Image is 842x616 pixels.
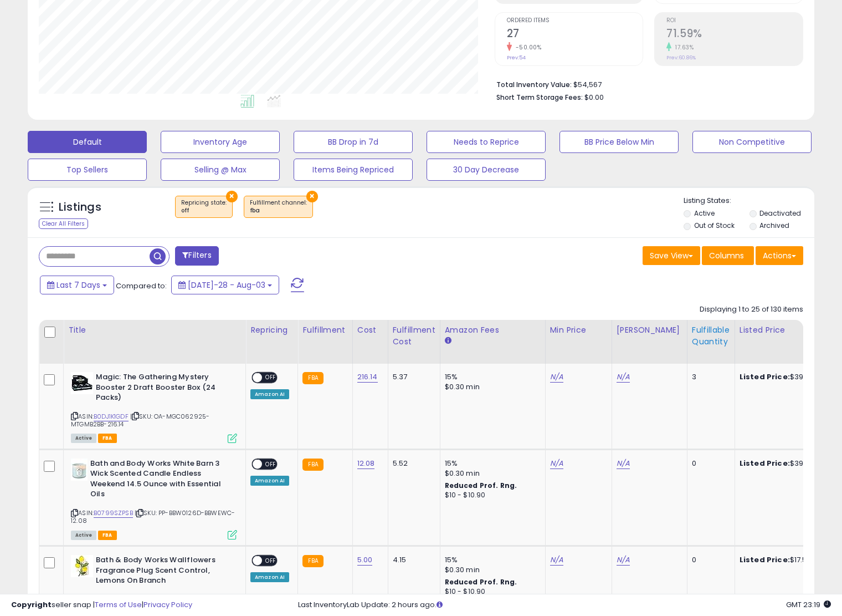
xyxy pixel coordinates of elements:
[740,324,835,336] div: Listed Price
[181,207,227,215] div: off
[584,92,604,103] span: $0.00
[445,577,517,587] b: Reduced Prof. Rng.
[250,572,289,582] div: Amazon AI
[143,599,192,610] a: Privacy Policy
[94,508,133,518] a: B0799SZPSB
[445,324,541,336] div: Amazon Fees
[95,599,142,610] a: Terms of Use
[740,371,790,382] b: Listed Price:
[175,246,218,266] button: Filters
[94,412,129,421] a: B0DJ1K1GDF
[226,191,238,202] button: ×
[161,159,280,181] button: Selling @ Max
[445,481,517,490] b: Reduced Prof. Rng.
[90,459,225,502] b: Bath and Body Works White Barn 3 Wick Scented Candle Endless Weekend 14.5 Ounce with Essential Oils
[262,373,280,383] span: OFF
[96,555,230,589] b: Bath & Body Works Wallflowers Fragrance Plug Scent Control, Lemons On Branch
[756,246,803,265] button: Actions
[71,555,93,577] img: 41e+WtnoBfL._SL40_.jpg
[71,508,235,525] span: | SKU: PP-BBW0126D-BBWEWC-12.08
[692,131,812,153] button: Non Competitive
[740,554,790,565] b: Listed Price:
[496,93,583,102] b: Short Term Storage Fees:
[98,434,117,443] span: FBA
[161,131,280,153] button: Inventory Age
[550,371,563,383] a: N/A
[786,599,831,610] span: 2025-08-11 23:19 GMT
[250,198,307,215] span: Fulfillment channel :
[694,208,715,218] label: Active
[71,372,237,442] div: ASIN:
[759,221,789,230] label: Archived
[57,279,100,291] span: Last 7 Days
[250,207,307,215] div: fba
[302,555,323,567] small: FBA
[666,27,803,42] h2: 71.59%
[294,131,413,153] button: BB Drop in 7d
[496,77,795,90] li: $54,567
[11,600,192,610] div: seller snap | |
[393,459,432,469] div: 5.52
[262,459,280,469] span: OFF
[617,324,682,336] div: [PERSON_NAME]
[357,458,375,469] a: 12.08
[39,218,88,229] div: Clear All Filters
[684,196,814,206] p: Listing States:
[740,372,831,382] div: $399.99
[188,279,265,291] span: [DATE]-28 - Aug-03
[692,555,726,565] div: 0
[550,458,563,469] a: N/A
[250,389,289,399] div: Amazon AI
[181,198,227,215] span: Repricing state :
[445,336,451,346] small: Amazon Fees.
[393,324,435,348] div: Fulfillment Cost
[28,159,147,181] button: Top Sellers
[302,372,323,384] small: FBA
[40,276,114,294] button: Last 7 Days
[357,371,378,383] a: 216.14
[700,304,803,315] div: Displaying 1 to 25 of 130 items
[71,459,237,538] div: ASIN:
[445,491,537,500] div: $10 - $10.90
[559,131,679,153] button: BB Price Below Min
[11,599,52,610] strong: Copyright
[302,459,323,471] small: FBA
[302,324,347,336] div: Fulfillment
[709,250,744,261] span: Columns
[445,372,537,382] div: 15%
[694,221,735,230] label: Out of Stock
[692,324,730,348] div: Fulfillable Quantity
[692,372,726,382] div: 3
[445,382,537,392] div: $0.30 min
[357,554,373,566] a: 5.00
[96,372,230,406] b: Magic: The Gathering Mystery Booster 2 Draft Booster Box (24 Packs)
[740,458,790,469] b: Listed Price:
[666,18,803,24] span: ROI
[702,246,754,265] button: Columns
[250,324,293,336] div: Repricing
[445,459,537,469] div: 15%
[512,43,542,52] small: -50.00%
[116,281,167,291] span: Compared to:
[617,371,630,383] a: N/A
[445,555,537,565] div: 15%
[171,276,279,294] button: [DATE]-28 - Aug-03
[617,458,630,469] a: N/A
[427,159,546,181] button: 30 Day Decrease
[71,434,96,443] span: All listings currently available for purchase on Amazon
[71,372,93,394] img: 41eTonP9PXL._SL40_.jpg
[306,191,318,202] button: ×
[262,556,280,566] span: OFF
[445,565,537,575] div: $0.30 min
[507,18,643,24] span: Ordered Items
[445,469,537,478] div: $0.30 min
[294,159,413,181] button: Items Being Repriced
[250,476,289,486] div: Amazon AI
[59,200,101,215] h5: Listings
[71,459,88,481] img: 410v9bBYn2L._SL40_.jpg
[357,324,383,336] div: Cost
[393,372,432,382] div: 5.37
[507,54,526,61] small: Prev: 54
[759,208,801,218] label: Deactivated
[298,600,831,610] div: Last InventoryLab Update: 2 hours ago.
